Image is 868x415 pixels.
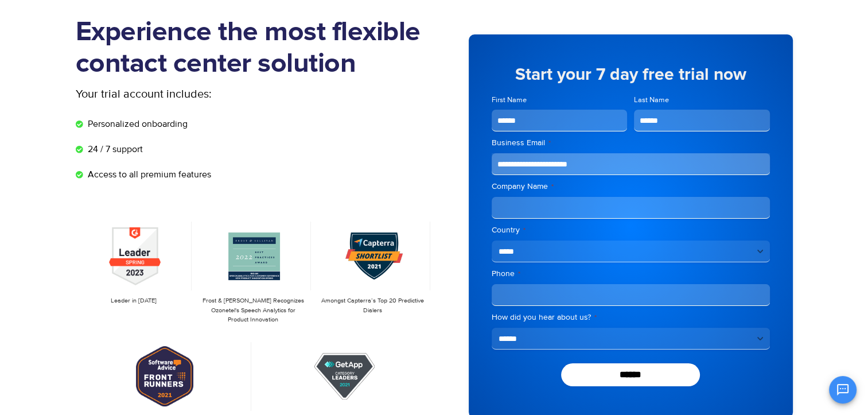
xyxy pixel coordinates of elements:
p: Amongst Capterra’s Top 20 Predictive Dialers [320,296,425,315]
label: How did you hear about us? [492,312,770,323]
label: Phone [492,268,770,280]
span: 24 / 7 support [85,142,143,156]
label: Business Email [492,137,770,149]
h5: Start your 7 day free trial now [492,66,770,83]
label: Last Name [634,95,770,106]
p: Your trial account includes: [76,86,348,103]
label: Country [492,224,770,236]
p: Leader in [DATE] [81,296,186,306]
label: First Name [492,95,628,106]
label: Company Name [492,181,770,192]
span: Personalized onboarding [85,117,188,131]
button: Open chat [829,376,857,404]
h1: Experience the most flexible contact center solution [76,17,434,80]
span: Access to all premium features [85,168,211,181]
p: Frost & [PERSON_NAME] Recognizes Ozonetel's Speech Analytics for Product Innovation [201,296,305,325]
